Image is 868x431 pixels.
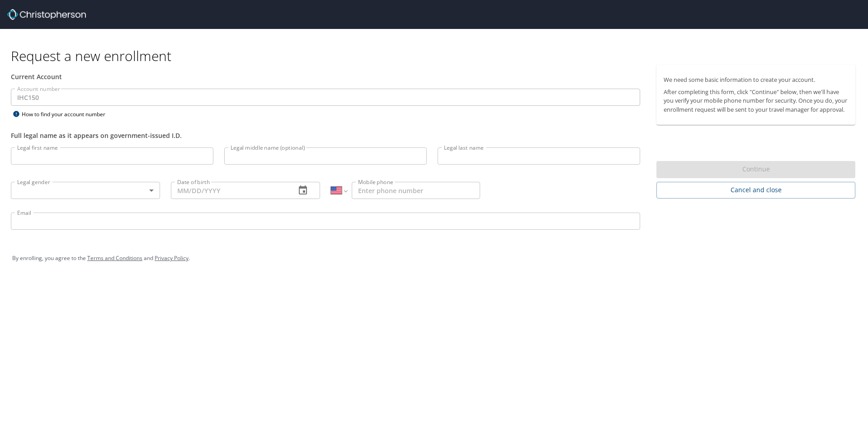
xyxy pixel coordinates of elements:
button: Cancel and close [656,182,855,199]
img: cbt logo [7,9,86,20]
p: After completing this form, click "Continue" below, then we'll have you verify your mobile phone ... [664,88,848,114]
input: MM/DD/YYYY [171,182,288,199]
a: Terms and Conditions [87,254,142,262]
input: Enter phone number [352,182,480,199]
div: How to find your account number [11,109,124,120]
p: We need some basic information to create your account. [664,76,848,84]
h1: Request a new enrollment [11,47,863,65]
span: Cancel and close [664,185,848,196]
div: ​ [11,182,160,199]
div: By enrolling, you agree to the and . [12,247,856,270]
div: Current Account [11,72,640,81]
div: Full legal name as it appears on government-issued I.D. [11,131,640,140]
a: Privacy Policy [155,254,189,262]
